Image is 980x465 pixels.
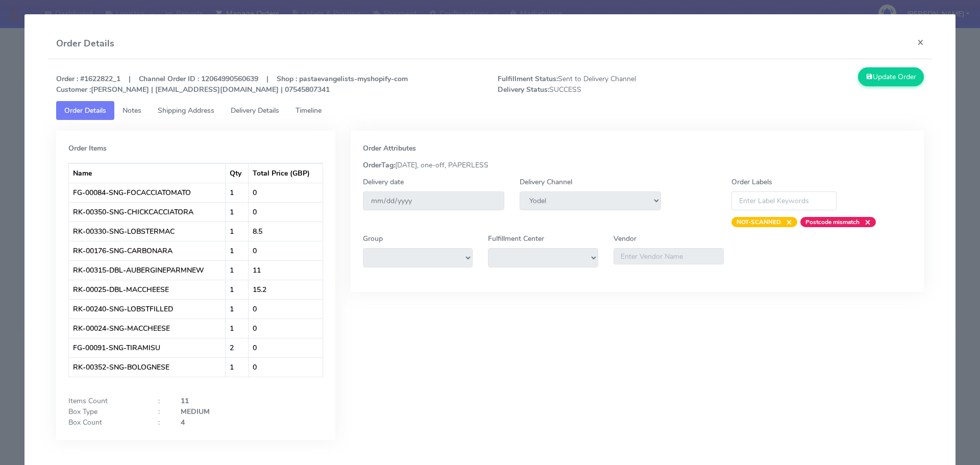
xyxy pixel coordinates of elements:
div: : [151,417,173,428]
label: Vendor [614,233,636,244]
td: 11 [249,260,322,280]
td: 1 [226,260,249,280]
div: : [151,406,173,417]
strong: Order Attributes [363,143,416,153]
strong: Fulfillment Status: [498,74,558,84]
span: Timeline [296,106,322,115]
button: Close [909,29,932,56]
td: RK-00352-SNG-BOLOGNESE [69,357,226,377]
td: 1 [226,183,249,202]
span: Order Details [64,106,106,115]
strong: NOT-SCANNED [737,218,781,226]
td: RK-00025-DBL-MACCHEESE [69,280,226,299]
span: × [860,217,871,227]
td: RK-00240-SNG-LOBSTFILLED [69,299,226,319]
td: 1 [226,222,249,241]
td: 0 [249,357,322,377]
div: Box Type [61,406,151,417]
strong: Order Items [68,143,107,153]
td: 15.2 [249,280,322,299]
td: 1 [226,280,249,299]
th: Name [69,163,226,183]
td: RK-00315-DBL-AUBERGINEPARMNEW [69,260,226,280]
strong: 4 [181,418,185,427]
input: Enter Vendor Name [614,248,724,264]
label: Delivery Channel [520,177,572,187]
label: Delivery date [363,177,404,187]
td: RK-00330-SNG-LOBSTERMAC [69,222,226,241]
td: 0 [249,183,322,202]
td: 8.5 [249,222,322,241]
td: 1 [226,319,249,338]
td: 1 [226,299,249,319]
button: Update Order [858,67,924,86]
span: Shipping Address [158,106,214,115]
td: RK-00350-SNG-CHICKCACCIATORA [69,202,226,222]
td: 0 [249,299,322,319]
td: FG-00091-SNG-TIRAMISU [69,338,226,357]
td: 0 [249,319,322,338]
th: Total Price (GBP) [249,163,322,183]
strong: Order : #1622822_1 | Channel Order ID : 12064990560639 | Shop : pastaevangelists-myshopify-com [P... [56,74,408,94]
h4: Order Details [56,37,114,51]
td: 0 [249,202,322,222]
td: 0 [249,241,322,260]
td: 1 [226,241,249,260]
td: 0 [249,338,322,357]
td: RK-00024-SNG-MACCHEESE [69,319,226,338]
label: Fulfillment Center [488,233,544,244]
th: Qty [226,163,249,183]
span: Notes [122,106,141,115]
strong: MEDIUM [181,407,210,417]
strong: Customer : [56,85,91,94]
strong: OrderTag: [363,160,395,170]
strong: 11 [181,396,189,406]
div: Items Count [61,396,151,406]
ul: Tabs [56,101,924,120]
input: Enter Label Keywords [731,191,837,210]
td: FG-00084-SNG-FOCACCIATOMATO [69,183,226,202]
strong: Delivery Status: [498,85,549,94]
strong: Postcode mismatch [805,218,860,226]
span: × [781,217,792,227]
span: Delivery Details [231,106,279,115]
td: 2 [226,338,249,357]
td: 1 [226,357,249,377]
div: : [151,396,173,406]
label: Group [363,233,383,244]
td: 1 [226,202,249,222]
div: [DATE], one-off, PAPERLESS [355,160,920,170]
label: Order Labels [731,177,772,187]
div: Box Count [61,417,151,428]
span: Sent to Delivery Channel SUCCESS [490,74,711,95]
td: RK-00176-SNG-CARBONARA [69,241,226,260]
